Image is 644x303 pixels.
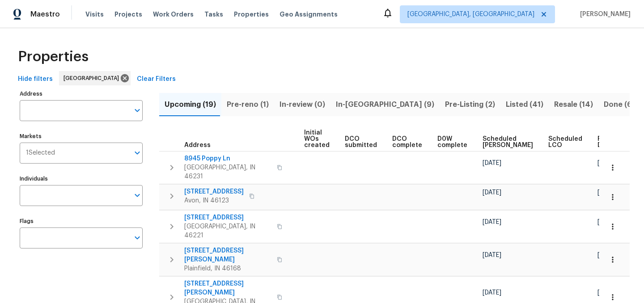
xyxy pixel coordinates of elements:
[483,252,501,258] span: [DATE]
[59,71,131,85] div: [GEOGRAPHIC_DATA]
[184,264,271,273] span: Plainfield, IN 46168
[597,219,616,225] span: [DATE]
[133,71,179,88] button: Clear Filters
[204,11,223,17] span: Tasks
[137,74,176,85] span: Clear Filters
[131,189,144,202] button: Open
[407,10,534,19] span: [GEOGRAPHIC_DATA], [GEOGRAPHIC_DATA]
[548,136,582,148] span: Scheduled LCO
[20,176,143,181] label: Individuals
[597,252,616,258] span: [DATE]
[483,219,501,225] span: [DATE]
[483,189,501,196] span: [DATE]
[234,10,269,19] span: Properties
[483,290,501,296] span: [DATE]
[184,213,271,222] span: [STREET_ADDRESS]
[30,10,60,19] span: Maestro
[392,136,422,148] span: DCO complete
[576,10,631,19] span: [PERSON_NAME]
[184,154,271,163] span: 8945 Poppy Ln
[18,74,53,85] span: Hide filters
[20,134,143,139] label: Markets
[597,290,616,296] span: [DATE]
[506,98,543,111] span: Listed (41)
[153,10,194,19] span: Work Orders
[85,10,104,19] span: Visits
[26,149,55,157] span: 1 Selected
[131,104,144,117] button: Open
[336,98,434,111] span: In-[GEOGRAPHIC_DATA] (9)
[604,98,644,111] span: Done (693)
[20,91,143,97] label: Address
[131,147,144,159] button: Open
[114,10,142,19] span: Projects
[227,98,269,111] span: Pre-reno (1)
[184,142,211,148] span: Address
[184,246,271,264] span: [STREET_ADDRESS][PERSON_NAME]
[14,71,56,88] button: Hide filters
[597,136,617,148] span: Ready Date
[184,196,244,205] span: Avon, IN 46123
[20,219,143,224] label: Flags
[483,136,533,148] span: Scheduled [PERSON_NAME]
[345,136,377,148] span: DCO submitted
[184,222,271,240] span: [GEOGRAPHIC_DATA], IN 46221
[437,136,467,148] span: D0W complete
[184,163,271,181] span: [GEOGRAPHIC_DATA], IN 46231
[597,160,616,166] span: [DATE]
[184,279,271,297] span: [STREET_ADDRESS][PERSON_NAME]
[304,130,330,148] span: Initial WOs created
[165,98,216,111] span: Upcoming (19)
[280,10,338,19] span: Geo Assignments
[64,74,123,83] span: [GEOGRAPHIC_DATA]
[131,231,144,244] button: Open
[445,98,495,111] span: Pre-Listing (2)
[184,187,244,196] span: [STREET_ADDRESS]
[18,52,89,61] span: Properties
[597,189,616,196] span: [DATE]
[280,98,325,111] span: In-review (0)
[483,160,501,166] span: [DATE]
[554,98,593,111] span: Resale (14)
